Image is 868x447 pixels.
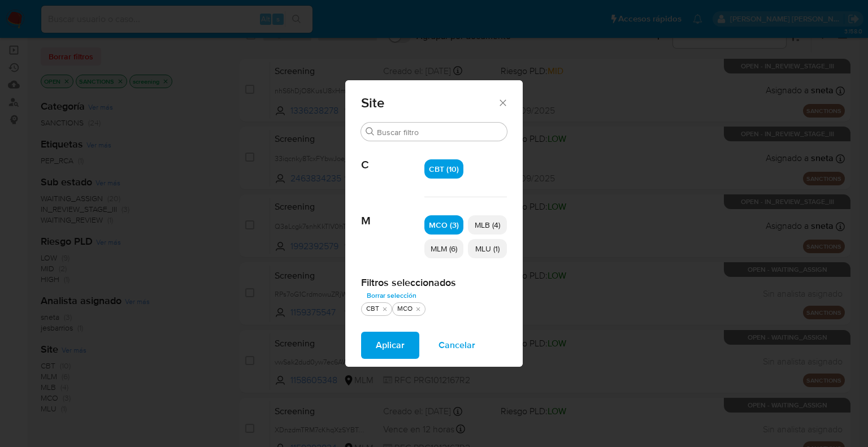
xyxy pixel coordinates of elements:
[361,197,424,228] span: M
[376,333,405,358] span: Aplicar
[468,239,507,258] div: MLU (1)
[497,97,507,107] button: Cerrar
[475,243,500,254] span: MLU (1)
[429,163,459,175] span: CBT (10)
[380,305,389,314] button: quitar CBT
[424,215,463,235] div: MCO (3)
[431,243,457,254] span: MLM (6)
[424,332,490,359] button: Cancelar
[367,290,416,301] span: Borrar selección
[361,141,424,172] span: C
[395,304,415,314] div: MCO
[424,159,463,179] div: CBT (10)
[366,127,375,136] button: Buscar
[364,304,381,314] div: CBT
[468,215,507,235] div: MLB (4)
[377,127,502,137] input: Buscar filtro
[429,219,459,231] span: MCO (3)
[361,289,422,302] button: Borrar selección
[361,276,507,289] h2: Filtros seleccionados
[424,239,463,258] div: MLM (6)
[475,219,500,231] span: MLB (4)
[361,96,497,110] span: Site
[414,305,423,314] button: quitar MCO
[361,332,419,359] button: Aplicar
[439,333,475,358] span: Cancelar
